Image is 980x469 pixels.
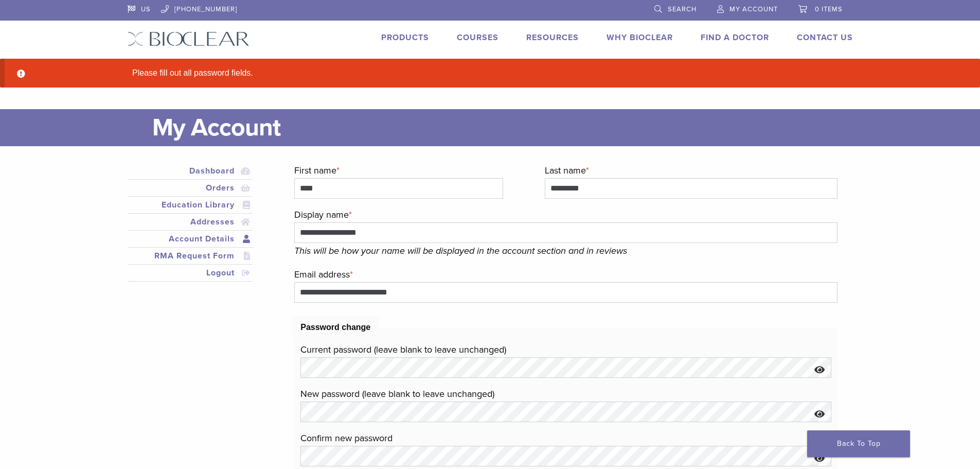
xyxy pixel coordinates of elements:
[294,207,837,222] label: Display name
[130,267,251,279] a: Logout
[300,386,831,402] label: New password (leave blank to leave unchanged)
[130,182,251,194] a: Orders
[809,402,831,428] button: Show password
[294,267,837,282] label: Email address
[607,32,673,43] a: Why Bioclear
[809,357,831,384] button: Show password
[152,109,853,146] h1: My Account
[807,430,910,457] a: Back To Top
[130,233,251,245] a: Account Details
[128,31,250,46] img: Bioclear
[729,5,778,13] span: My Account
[300,430,831,446] label: Confirm new password
[130,250,251,262] a: RMA Request Form
[381,32,429,43] a: Products
[668,5,697,13] span: Search
[300,342,831,357] label: Current password (leave blank to leave unchanged)
[526,32,579,43] a: Resources
[128,67,869,79] li: Please fill out all password fields.
[701,32,769,43] a: Find A Doctor
[130,199,251,211] a: Education Library
[128,163,253,294] nav: Account pages
[545,163,837,178] label: Last name
[457,32,498,43] a: Courses
[815,5,843,13] span: 0 items
[294,163,503,178] label: First name
[294,245,627,256] em: This will be how your name will be displayed in the account section and in reviews
[292,316,379,339] legend: Password change
[130,216,251,228] a: Addresses
[797,32,853,43] a: Contact Us
[130,165,251,177] a: Dashboard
